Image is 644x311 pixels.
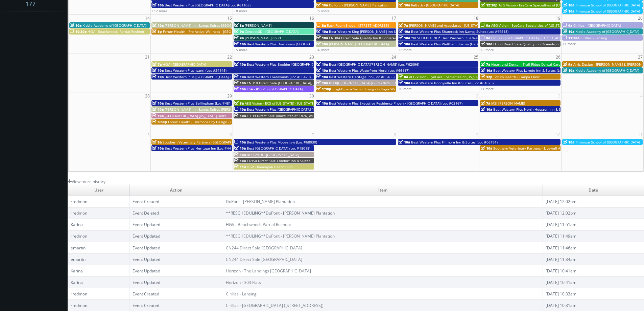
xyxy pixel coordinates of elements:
[391,53,397,61] span: 24
[165,3,251,7] span: Best Western Plus [GEOGRAPHIC_DATA] (Loc #61105)
[68,230,130,242] td: rredmon
[247,81,352,85] span: CNB10 Direct Sale [GEOGRAPHIC_DATA], Ascend Hotel Collection
[226,303,324,308] a: Cirillas - [GEOGRAPHIC_DATA] ([STREET_ADDRESS])
[247,152,299,157] span: BU #24181 [GEOGRAPHIC_DATA]
[398,47,412,52] a: +2 more
[68,265,130,276] td: Karina
[68,184,130,196] td: User
[247,87,303,91] span: ESA - #9379 - [GEOGRAPHIC_DATA]
[152,74,164,79] span: 10a
[391,15,397,22] span: 17
[409,23,515,28] span: [PERSON_NAME] and Associates - [US_STATE][GEOGRAPHIC_DATA]
[152,62,162,67] span: 7a
[316,101,328,106] span: 10a
[311,131,315,138] span: 7
[144,53,150,61] span: 21
[481,101,490,106] span: 7a
[329,68,409,73] span: Best Western Plus Waterfront Hotel (Loc #66117)
[226,15,233,22] span: 15
[480,86,494,91] a: +1 more
[316,87,331,91] span: 1:30p
[411,29,508,34] span: Best Western Plus Shamrock Inn &amp; Suites (Loc #44518)
[152,146,164,151] span: 10a
[234,47,247,52] a: +5 more
[226,53,233,61] span: 22
[130,288,223,300] td: Event Created
[68,276,130,288] td: Karina
[223,184,543,196] td: Item
[555,53,561,61] span: 26
[234,62,246,67] span: 10a
[481,23,490,28] span: 9a
[398,86,412,91] a: +6 more
[226,257,302,262] a: CN244 Direct Sale [GEOGRAPHIC_DATA]
[165,101,236,106] span: Best Western Plus Bellingham (Loc #48188)
[245,23,271,28] span: [PERSON_NAME]
[68,179,105,184] a: View more history
[226,245,302,251] a: CN244 Direct Sale [GEOGRAPHIC_DATA]
[245,29,299,34] span: Concept3D - [GEOGRAPHIC_DATA]
[399,3,410,7] span: 10a
[130,207,223,219] td: Event Deleted
[245,36,281,40] span: [PERSON_NAME] Court
[226,233,335,239] a: **RESCHEDULING**DuPont - [PERSON_NAME] Plantation
[152,29,162,34] span: 5p
[563,36,579,40] span: 11:30a
[223,207,543,219] td: **RESCHEDULING**DuPont - [PERSON_NAME] Plantation
[165,113,226,118] span: [GEOGRAPHIC_DATA] [US_STATE] Dells
[575,68,639,73] span: Kiddie Academy of [GEOGRAPHIC_DATA]
[637,53,643,61] span: 27
[152,3,164,7] span: 10a
[393,131,397,138] span: 8
[575,140,640,145] span: Primrose School of [GEOGRAPHIC_DATA]
[316,29,328,34] span: 10a
[234,81,246,85] span: 10a
[327,23,389,28] span: Rack Room Shoes - [STREET_ADDRESS]
[234,29,244,34] span: 9a
[473,15,479,22] span: 18
[234,140,246,145] span: 10a
[399,74,408,79] span: 8a
[481,74,493,79] span: 12p
[399,36,410,40] span: 10a
[481,42,492,46] span: 10a
[309,53,315,61] span: 23
[152,119,167,124] span: 3:30p
[480,47,494,52] a: +3 more
[165,146,238,151] span: Best Western Plus Heritage Inn (Loc #44463)
[316,62,328,67] span: 10a
[481,146,492,151] span: 10a
[329,101,462,106] span: Best Western Plus Executive Residency Phoenix [GEOGRAPHIC_DATA] (Loc #03167)
[473,53,479,61] span: 25
[316,68,328,73] span: 10a
[247,164,292,169] span: HGV - Kaanapali Beach Club
[247,113,348,118] span: FLF39 Direct Sale Alluxsuites at 1876, Ascend Hotel Collection
[411,81,494,85] span: Best Western Bonnyville Inn & Suites (Loc #61075)
[555,15,561,22] span: 19
[152,101,164,106] span: 10a
[247,140,317,145] span: Best Western Plus Moose Jaw (Loc #68030)
[543,276,644,288] td: [DATE] 10:41am
[234,42,246,46] span: 10a
[152,68,164,73] span: 10a
[481,62,490,67] span: 7a
[575,3,640,7] span: Primrose School of [GEOGRAPHIC_DATA]
[226,92,233,99] span: 29
[563,41,576,46] a: +1 more
[563,62,572,67] span: 9a
[543,253,644,265] td: [DATE] 11:34am
[329,74,395,79] span: Best Western Heritage Inn (Loc #05465)
[493,68,578,73] span: Best Western Plus Laredo Inn & Suites (Loc #44702)
[329,3,388,7] span: DuPont - [PERSON_NAME] Plantation
[316,3,328,7] span: 10a
[543,207,644,219] td: [DATE] 12:02pm
[316,74,328,79] span: 10a
[247,146,310,151] span: Best [GEOGRAPHIC_DATA] (Loc #18018)
[543,242,644,253] td: [DATE] 11:46am
[543,196,644,207] td: [DATE] 12:02pm
[481,68,492,73] span: 10a
[163,62,206,67] span: HGV - [GEOGRAPHIC_DATA]
[563,140,574,145] span: 10a
[563,29,574,34] span: 10a
[580,36,607,40] span: Cirillas - Lansing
